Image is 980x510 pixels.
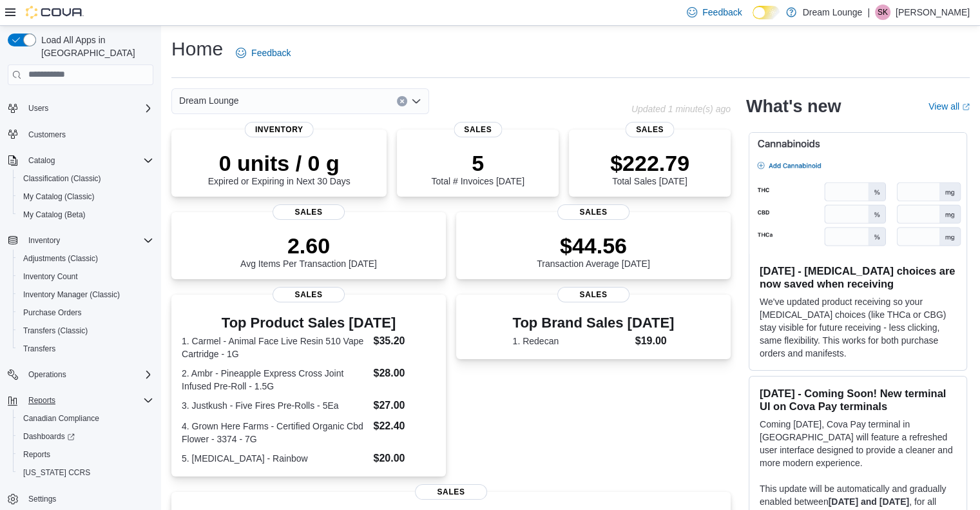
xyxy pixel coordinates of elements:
span: Dashboards [23,431,75,442]
dd: $35.20 [373,333,435,349]
div: Expired or Expiring in Next 30 Days [208,150,351,186]
p: Coming [DATE], Cova Pay terminal in [GEOGRAPHIC_DATA] will feature a refreshed user interface des... [760,418,956,469]
button: Inventory [3,231,159,250]
button: Operations [23,367,72,382]
span: Reports [23,449,50,460]
span: Adjustments (Classic) [23,253,98,264]
span: SK [878,5,888,20]
button: My Catalog (Beta) [13,206,159,224]
span: Inventory [28,235,60,246]
div: Transaction Average [DATE] [537,233,650,269]
p: Updated 1 minute(s) ago [631,104,731,114]
button: Open list of options [411,96,421,106]
p: $222.79 [610,150,689,176]
a: Reports [18,447,55,462]
button: Purchase Orders [13,304,159,322]
dt: 5. [MEDICAL_DATA] - Rainbow [182,452,368,465]
a: My Catalog (Classic) [18,189,100,204]
a: My Catalog (Beta) [18,207,91,222]
button: Reports [23,393,61,408]
a: Transfers (Classic) [18,323,93,338]
p: 0 units / 0 g [208,150,351,176]
h3: [DATE] - Coming Soon! New terminal UI on Cova Pay terminals [760,387,956,413]
a: Dashboards [13,427,159,446]
span: Sales [415,484,487,500]
span: Adjustments (Classic) [18,251,153,266]
span: Purchase Orders [18,305,153,320]
p: 5 [431,150,524,176]
a: Inventory Count [18,269,83,284]
span: Inventory Manager (Classic) [23,289,120,300]
h2: What's new [746,96,841,117]
dt: 4. Grown Here Farms - Certified Organic Cbd Flower - 3374 - 7G [182,420,368,446]
span: Purchase Orders [23,308,82,318]
h3: [DATE] - [MEDICAL_DATA] choices are now saved when receiving [760,264,956,290]
span: My Catalog (Classic) [18,189,153,204]
button: Catalog [3,152,159,170]
span: My Catalog (Beta) [18,207,153,222]
span: Feedback [251,46,291,59]
a: Customers [23,127,71,142]
span: Transfers [18,341,153,357]
span: Dark Mode [753,19,753,20]
button: Settings [3,489,159,508]
span: My Catalog (Beta) [23,210,86,220]
span: Customers [28,130,66,140]
span: Inventory [23,233,153,248]
span: [US_STATE] CCRS [23,467,90,478]
span: Inventory Count [23,271,78,282]
div: Steven Klinger [875,5,890,20]
button: Users [23,101,53,116]
a: Canadian Compliance [18,411,104,426]
a: Classification (Classic) [18,171,106,186]
span: Canadian Compliance [18,411,153,426]
dd: $22.40 [373,418,435,434]
span: Users [23,101,153,116]
input: Dark Mode [753,6,780,19]
span: Reports [18,447,153,462]
svg: External link [962,103,970,111]
span: Load All Apps in [GEOGRAPHIC_DATA] [36,34,153,59]
span: Sales [273,287,345,302]
a: Inventory Manager (Classic) [18,287,125,302]
button: Canadian Compliance [13,409,159,427]
dt: 1. Redecan [513,335,630,348]
dd: $27.00 [373,398,435,413]
span: Inventory Count [18,269,153,284]
button: Adjustments (Classic) [13,250,159,268]
dd: $19.00 [635,333,675,349]
span: Operations [28,369,66,380]
p: | [867,5,870,20]
span: Reports [28,395,55,406]
div: Total # Invoices [DATE] [431,150,524,186]
button: Clear input [397,96,407,106]
p: [PERSON_NAME] [896,5,970,20]
span: Catalog [23,153,153,168]
span: Sales [557,287,629,302]
span: Transfers [23,344,55,354]
span: My Catalog (Classic) [23,191,95,202]
span: Reports [23,393,153,408]
span: Catalog [28,155,55,166]
button: Customers [3,125,159,144]
a: Feedback [231,40,296,66]
button: Operations [3,366,159,384]
dd: $28.00 [373,366,435,381]
button: My Catalog (Classic) [13,188,159,206]
img: Cova [26,6,84,19]
span: Washington CCRS [18,465,153,480]
button: Transfers [13,340,159,358]
a: Transfers [18,341,61,357]
h3: Top Brand Sales [DATE] [513,315,675,331]
span: Inventory [245,122,314,137]
strong: [DATE] and [DATE] [829,496,909,507]
h3: Top Product Sales [DATE] [182,315,436,331]
span: Settings [23,491,153,507]
a: Adjustments (Classic) [18,251,103,266]
h1: Home [171,36,223,62]
a: Settings [23,491,61,507]
button: Reports [3,391,159,409]
span: Sales [454,122,502,137]
span: Dream Lounge [179,93,239,108]
p: 2.60 [240,233,377,259]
